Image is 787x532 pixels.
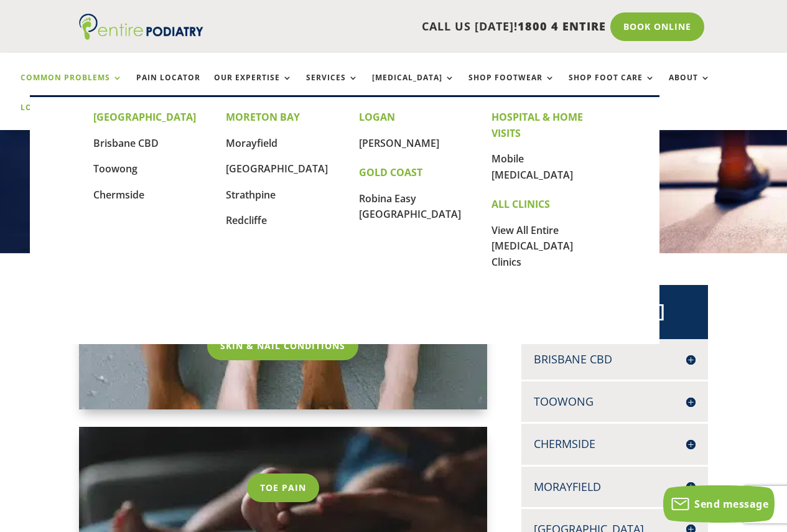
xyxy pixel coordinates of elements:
[93,136,159,150] a: Brisbane CBD
[93,188,144,202] a: Chermside
[534,479,696,495] h4: Morayfield
[220,19,606,35] p: CALL US [DATE]!
[93,162,137,175] a: Toowong
[663,485,775,523] button: Send message
[359,136,439,150] a: [PERSON_NAME]
[79,30,203,42] a: Entire Podiatry
[21,73,123,100] a: Common Problems
[226,136,277,150] a: Morayfield
[136,73,200,100] a: Pain Locator
[534,436,696,452] h4: Chermside
[306,73,358,100] a: Services
[359,166,422,179] strong: GOLD COAST
[226,188,276,202] a: Strathpine
[21,103,83,130] a: Locations
[226,110,300,124] strong: MORETON BAY
[93,110,196,124] strong: [GEOGRAPHIC_DATA]
[491,110,583,140] strong: HOSPITAL & HOME VISITS
[468,73,555,100] a: Shop Footwear
[226,213,267,227] a: Redcliffe
[226,162,328,175] a: [GEOGRAPHIC_DATA]
[669,73,710,100] a: About
[247,474,319,502] a: Toe Pain
[491,223,573,269] a: View All Entire [MEDICAL_DATA] Clinics
[359,192,461,222] a: Robina Easy [GEOGRAPHIC_DATA]
[79,14,203,40] img: logo (1)
[569,73,655,100] a: Shop Foot Care
[491,152,573,182] a: Mobile [MEDICAL_DATA]
[207,332,358,360] a: Skin & Nail Conditions
[214,73,292,100] a: Our Expertise
[491,197,550,211] strong: ALL CLINICS
[534,352,696,367] h4: Brisbane CBD
[534,394,696,409] h4: Toowong
[518,19,606,34] span: 1800 4 ENTIRE
[372,73,455,100] a: [MEDICAL_DATA]
[610,12,704,41] a: Book Online
[694,497,768,511] span: Send message
[359,110,395,124] strong: LOGAN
